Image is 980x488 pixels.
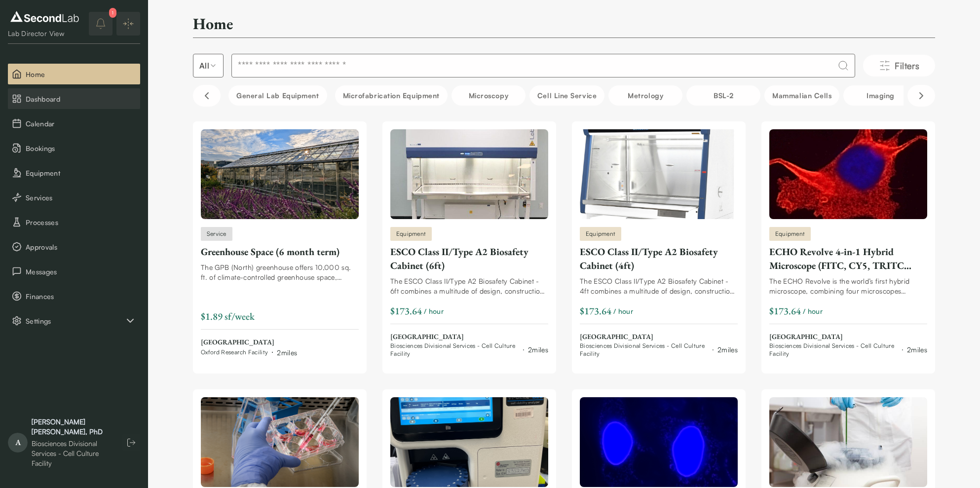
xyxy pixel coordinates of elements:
[8,138,140,158] a: Bookings
[580,342,709,358] span: Biosciences Divisional Services - Cell Culture Facility
[717,344,738,355] div: 2 miles
[769,129,927,219] img: ECHO Revolve 4-in-1 Hybrid Microscope (FITC, CY5, TRITC filters, 4X,10X,20X,40X Phase lens and 10...
[764,85,839,106] button: Mammalian Cells
[8,212,140,232] button: Processes
[580,129,738,358] a: ESCO Class II/Type A2 Biosafety Cabinet (4ft)EquipmentESCO Class II/Type A2 Biosafety Cabinet (4f...
[580,332,738,342] span: [GEOGRAPHIC_DATA]
[201,129,359,219] img: Greenhouse Space (6 month term)
[580,245,738,272] div: ESCO Class II/Type A2 Biosafety Cabinet (4ft)
[390,304,422,318] div: $173.64
[775,229,805,238] span: Equipment
[769,304,801,318] div: $173.64
[32,439,113,468] div: Biosciences Divisional Services - Cell Culture Facility
[390,129,548,219] img: ESCO Class II/Type A2 Biosafety Cabinet (6ft)
[109,8,116,18] div: 1
[424,306,444,316] span: / hour
[193,85,221,107] button: Scroll left
[8,433,28,452] span: A
[8,286,140,306] button: Finances
[769,276,927,296] div: The ECHO Revolve is the world’s first hybrid microscope, combining four microscopes (upright, inv...
[907,344,927,355] div: 2 miles
[8,64,140,84] a: Home
[26,316,124,326] span: Settings
[390,342,519,358] span: Biosciences Divisional Services - Cell Culture Facility
[769,332,927,342] span: [GEOGRAPHIC_DATA]
[452,85,526,106] button: Microscopy
[390,276,548,296] div: The ESCO Class II/Type A2 Biosafety Cabinet - 6ft combines a multitude of design, construction, a...
[608,85,682,106] button: Metrology
[580,397,738,487] img: Mycoplasma detection (nuclear staining and fluorescence microscopy)
[8,310,140,331] div: Settings sub items
[201,348,268,356] span: Oxford Research Facility
[390,245,548,272] div: ESCO Class II/Type A2 Biosafety Cabinet (6ft)
[580,304,611,318] div: $173.64
[580,276,738,296] div: The ESCO Class II/Type A2 Biosafety Cabinet - 4ft combines a multitude of design, construction, a...
[26,168,136,178] span: Equipment
[26,69,136,79] span: Home
[586,229,615,238] span: Equipment
[201,310,255,323] span: $1.89 sf/week
[26,118,136,129] span: Calendar
[193,14,233,34] h2: Home
[26,217,136,227] span: Processes
[26,291,136,301] span: Finances
[390,129,548,358] a: ESCO Class II/Type A2 Biosafety Cabinet (6ft)EquipmentESCO Class II/Type A2 Biosafety Cabinet (6f...
[26,94,136,104] span: Dashboard
[201,397,359,487] img: Purchase media
[277,347,297,358] div: 2 miles
[769,129,927,358] a: ECHO Revolve 4-in-1 Hybrid Microscope (FITC, CY5, TRITC filters, 4X,10X,20X,40X Phase lens and 10...
[8,236,140,257] button: Approvals
[228,85,327,106] button: General Lab equipment
[26,266,136,277] span: Messages
[396,229,426,238] span: Equipment
[843,85,917,106] button: Imaging
[769,342,898,358] span: Biosciences Divisional Services - Cell Culture Facility
[769,245,927,272] div: ECHO Revolve 4-in-1 Hybrid Microscope (FITC, CY5, TRITC filters, 4X,10X,20X,40X Phase lens and 10...
[8,162,140,183] button: Equipment
[26,192,136,203] span: Services
[26,242,136,252] span: Approvals
[89,12,113,36] button: notifications
[8,261,140,282] a: Messages
[335,85,448,106] button: Microfabrication Equipment
[769,397,927,487] img: Frozen vial storage (-180C)
[895,59,919,73] span: Filters
[116,12,140,36] button: Expand/Collapse sidebar
[390,332,548,342] span: [GEOGRAPHIC_DATA]
[201,245,359,259] div: Greenhouse Space (6 month term)
[390,397,548,487] img: Cell viability assay (trypan blue staining on Beckman Vi-CELL BLU)
[580,129,738,219] img: ESCO Class II/Type A2 Biosafety Cabinet (4ft)
[8,187,140,208] a: Services
[8,310,140,331] button: Settings
[122,434,140,451] button: Log out
[26,143,136,153] span: Bookings
[193,54,224,77] button: Select listing type
[528,344,548,355] div: 2 miles
[8,113,140,134] button: Calendar
[529,85,604,106] button: Cell line service
[613,306,633,316] span: / hour
[8,88,140,109] button: Dashboard
[863,55,935,76] button: Filters
[32,417,113,437] div: [PERSON_NAME] [PERSON_NAME], PhD
[8,9,81,25] img: logo
[201,129,359,358] a: Greenhouse Space (6 month term)ServiceGreenhouse Space (6 month term)The GPB (North) greenhouse o...
[201,263,359,282] div: The GPB (North) greenhouse offers 10,000 sq. ft. of climate-controlled greenhouse space, shared h...
[201,338,298,347] span: [GEOGRAPHIC_DATA]
[907,85,935,107] button: Scroll right
[8,29,81,38] div: Lab Director View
